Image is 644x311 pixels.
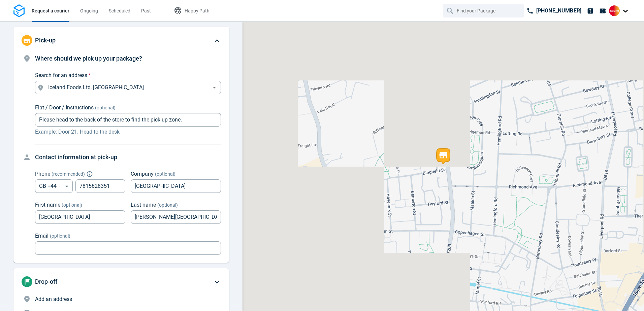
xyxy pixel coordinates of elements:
span: Past [141,8,151,13]
span: First name [35,202,60,208]
span: (optional) [62,202,82,208]
span: Last name [131,202,156,208]
img: Client [609,5,620,16]
span: Search for an address [35,72,87,78]
span: ( recommended ) [52,171,85,177]
span: Email [35,233,49,239]
span: Pick-up [35,37,56,44]
span: Request a courier [32,8,69,13]
span: Phone [35,171,50,177]
div: GB +44 [35,179,73,193]
div: Pick-up [13,27,229,54]
span: Company [131,171,154,177]
span: Happy Path [185,8,210,13]
span: Add an address [35,296,72,302]
p: [PHONE_NUMBER] [536,7,581,15]
input: Find your Package [457,4,511,17]
span: Scheduled [109,8,130,13]
div: Pick-up [13,54,229,263]
span: Ongoing [80,8,98,13]
span: Where should we pick up your package? [35,55,142,62]
span: (optional) [95,105,116,110]
button: Explain "Recommended" [88,172,92,176]
span: Drop-off [35,278,57,285]
button: Open [210,83,219,92]
img: Logo [13,4,25,18]
a: [PHONE_NUMBER] [524,4,584,18]
span: (optional) [50,233,70,239]
p: Example: Door 21. Head to the desk [35,128,221,136]
span: Flat / Door / Instructions [35,104,94,111]
span: (optional) [155,171,175,177]
span: (optional) [157,202,178,208]
h4: Contact information at pick-up [35,152,221,162]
